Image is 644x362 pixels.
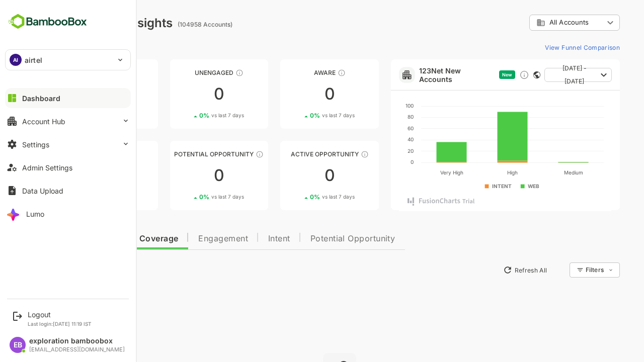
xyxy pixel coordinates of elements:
[54,112,99,119] div: 0 %
[275,193,319,201] div: 0 %
[26,210,44,218] div: Lumo
[463,262,516,278] button: Refresh All
[498,71,505,78] div: This card does not support filter and segments
[28,310,92,319] div: Logout
[54,193,99,201] div: 0 %
[509,68,577,82] button: [DATE] - [DATE]
[34,235,143,243] span: Data Quality and Coverage
[233,235,255,243] span: Intent
[135,59,233,129] a: UnengagedThese accounts have not shown enough engagement and need nurturing00%vs last 7 days
[6,50,130,70] div: AIairtel
[22,140,49,149] div: Settings
[28,321,92,327] p: Last login: [DATE] 11:19 IST
[176,112,209,119] span: vs last 7 days
[135,141,233,210] a: Potential OpportunityThese accounts are MQAs and can be passed on to Inside Sales00%vs last 7 days
[66,193,99,201] span: vs last 7 days
[24,167,123,184] div: 0
[528,169,547,175] text: Medium
[245,69,344,76] div: Aware
[549,261,585,279] div: Filters
[5,12,90,31] img: BambooboxFullLogoMark.5f36c76dfaba33ec1ec1367b70bb1252.svg
[275,235,360,243] span: Potential Opportunity
[22,187,63,195] div: Data Upload
[375,159,378,165] text: 0
[5,204,131,224] button: Lumo
[24,16,137,30] div: Dashboard Insights
[326,150,334,158] div: These accounts have open opportunities which might be at any of the Sales Stages
[220,150,228,158] div: These accounts are MQAs and can be passed on to Inside Sales
[5,157,131,177] button: Admin Settings
[164,193,209,201] div: 0 %
[494,13,585,33] div: All Accounts
[5,111,131,131] button: Account Hub
[506,39,585,55] button: View Funnel Comparison
[135,69,233,76] div: Unengaged
[245,167,344,184] div: 0
[472,169,482,176] text: High
[372,148,378,154] text: 20
[245,59,344,129] a: AwareThese accounts have just entered the buying cycle and need further nurturing00%vs last 7 days
[24,59,123,129] a: UnreachedThese accounts have not been engaged with for a defined time period00%vs last 7 days
[405,169,428,176] text: Very High
[90,69,98,77] div: These accounts have not been engaged with for a defined time period
[66,112,99,119] span: vs last 7 days
[85,150,93,158] div: These accounts are warm, further nurturing would qualify them to MQAs
[302,69,310,77] div: These accounts have just entered the buying cycle and need further nurturing
[384,66,460,83] a: 123Net New Accounts
[245,150,344,158] div: Active Opportunity
[135,86,233,102] div: 0
[164,112,209,119] div: 0 %
[22,163,72,172] div: Admin Settings
[514,19,553,26] span: All Accounts
[24,261,98,279] button: New Insights
[135,167,233,184] div: 0
[29,337,125,345] div: exploration bamboobox
[501,18,569,27] div: All Accounts
[25,55,42,65] p: airtel
[24,150,123,158] div: Engaged
[372,125,378,131] text: 60
[245,86,344,102] div: 0
[163,235,213,243] span: Engagement
[176,193,209,201] span: vs last 7 days
[5,134,131,154] button: Settings
[550,266,569,274] div: Filters
[372,114,378,120] text: 80
[24,86,123,102] div: 0
[275,112,319,119] div: 0 %
[24,69,123,76] div: Unreached
[10,54,22,66] div: AI
[372,136,378,142] text: 40
[24,141,123,210] a: EngagedThese accounts are warm, further nurturing would qualify them to MQAs00%vs last 7 days
[22,117,65,126] div: Account Hub
[287,193,319,201] span: vs last 7 days
[10,337,26,353] div: EB
[29,346,125,353] div: [EMAIL_ADDRESS][DOMAIN_NAME]
[5,88,131,108] button: Dashboard
[370,103,378,109] text: 100
[200,69,208,77] div: These accounts have not shown enough engagement and need nurturing
[245,141,344,210] a: Active OpportunityThese accounts have open opportunities which might be at any of the Sales Stage...
[135,150,233,158] div: Potential Opportunity
[287,112,319,119] span: vs last 7 days
[517,62,561,88] span: [DATE] - [DATE]
[467,72,477,77] span: New
[484,70,494,80] div: Discover new ICP-fit accounts showing engagement — via intent surges, anonymous website visits, L...
[142,21,200,28] ag: (104958 Accounts)
[22,94,60,103] div: Dashboard
[5,180,131,201] button: Data Upload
